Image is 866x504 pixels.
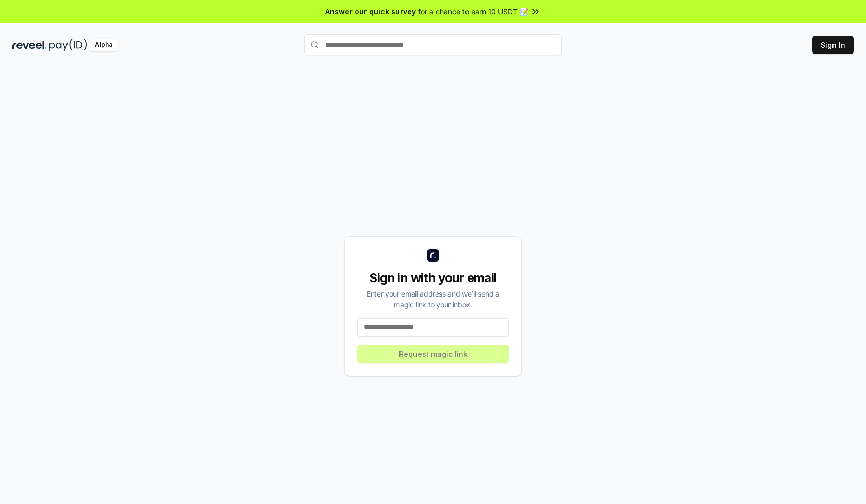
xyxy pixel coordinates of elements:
[12,39,47,51] img: reveel_dark
[812,36,854,54] button: Sign In
[357,270,509,286] div: Sign in with your email
[418,6,528,17] span: for a chance to earn 10 USDT 📝
[49,39,87,51] img: pay_id
[89,39,118,51] div: Alpha
[357,288,509,310] div: Enter your email address and we’ll send a magic link to your inbox.
[325,6,416,17] span: Answer our quick survey
[427,249,439,262] img: logo_small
